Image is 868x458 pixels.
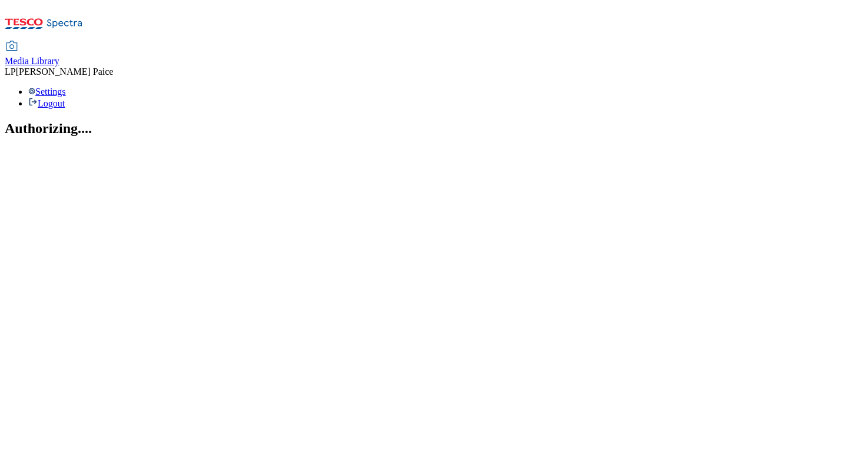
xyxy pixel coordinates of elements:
[28,87,66,97] a: Settings
[16,67,114,77] span: [PERSON_NAME] Paice
[5,42,59,67] a: Media Library
[5,121,863,137] h2: Authorizing....
[5,67,16,77] span: LP
[5,56,59,66] span: Media Library
[28,98,65,108] a: Logout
